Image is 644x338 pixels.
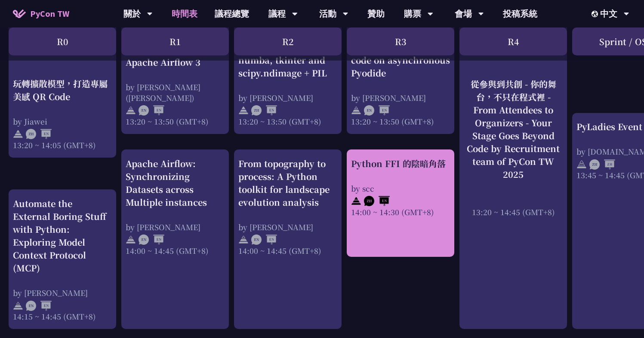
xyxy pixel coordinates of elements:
[121,27,229,55] div: R1
[238,157,337,209] div: From topography to process: A Python toolkit for landscape evolution analysis
[238,245,337,256] div: 14:00 ~ 14:45 (GMT+8)
[13,311,112,322] div: 14:15 ~ 14:45 (GMT+8)
[26,301,52,311] img: ENEN.5a408d1.svg
[351,116,450,127] div: 13:20 ~ 13:50 (GMT+8)
[126,157,225,209] div: Apache Airflow: Synchronizing Datasets across Multiple instances
[238,157,337,256] a: From topography to process: A Python toolkit for landscape evolution analysis by [PERSON_NAME] 14...
[13,197,112,274] div: Automate the External Boring Stuff with Python: Exploring Model Context Protocol (MCP)
[351,105,361,116] img: svg+xml;base64,PHN2ZyB4bWxucz0iaHR0cDovL3d3dy53My5vcmcvMjAwMC9zdmciIHdpZHRoPSIyNCIgaGVpZ2h0PSIyNC...
[238,116,337,127] div: 13:20 ~ 13:50 (GMT+8)
[126,245,225,256] div: 14:00 ~ 14:45 (GMT+8)
[13,301,23,311] img: svg+xml;base64,PHN2ZyB4bWxucz0iaHR0cDovL3d3dy53My5vcmcvMjAwMC9zdmciIHdpZHRoPSIyNCIgaGVpZ2h0PSIyNC...
[13,197,112,322] a: Automate the External Boring Stuff with Python: Exploring Model Context Protocol (MCP) by [PERSON...
[251,234,277,245] img: ENEN.5a408d1.svg
[576,159,587,170] img: svg+xml;base64,PHN2ZyB4bWxucz0iaHR0cDovL3d3dy53My5vcmcvMjAwMC9zdmciIHdpZHRoPSIyNCIgaGVpZ2h0PSIyNC...
[251,105,277,116] img: ZHEN.371966e.svg
[464,77,563,180] div: 從參與到共創 - 你的舞台，不只在程式裡 - From Attendees to Organizers - Your Stage Goes Beyond Code by Recruitment ...
[126,105,136,116] img: svg+xml;base64,PHN2ZyB4bWxucz0iaHR0cDovL3d3dy53My5vcmcvMjAwMC9zdmciIHdpZHRoPSIyNCIgaGVpZ2h0PSIyNC...
[459,27,567,55] div: R4
[351,92,450,103] div: by [PERSON_NAME]
[13,287,112,298] div: by [PERSON_NAME]
[364,196,390,206] img: ZHEN.371966e.svg
[139,234,164,245] img: ENEN.5a408d1.svg
[347,27,454,55] div: R3
[238,105,249,116] img: svg+xml;base64,PHN2ZyB4bWxucz0iaHR0cDovL3d3dy53My5vcmcvMjAwMC9zdmciIHdpZHRoPSIyNCIgaGVpZ2h0PSIyNC...
[238,222,337,232] div: by [PERSON_NAME]
[126,234,136,245] img: svg+xml;base64,PHN2ZyB4bWxucz0iaHR0cDovL3d3dy53My5vcmcvMjAwMC9zdmciIHdpZHRoPSIyNCIgaGVpZ2h0PSIyNC...
[351,157,450,217] a: Python FFI 的陰暗角落 by scc 14:00 ~ 14:30 (GMT+8)
[351,207,450,217] div: 14:00 ~ 14:30 (GMT+8)
[4,3,78,24] a: PyCon TW
[238,234,249,245] img: svg+xml;base64,PHN2ZyB4bWxucz0iaHR0cDovL3d3dy53My5vcmcvMjAwMC9zdmciIHdpZHRoPSIyNCIgaGVpZ2h0PSIyNC...
[364,105,390,116] img: ENEN.5a408d1.svg
[9,27,116,55] div: R0
[30,7,69,20] span: PyCon TW
[13,129,23,140] img: svg+xml;base64,PHN2ZyB4bWxucz0iaHR0cDovL3d3dy53My5vcmcvMjAwMC9zdmciIHdpZHRoPSIyNCIgaGVpZ2h0PSIyNC...
[126,157,225,256] a: Apache Airflow: Synchronizing Datasets across Multiple instances by [PERSON_NAME] 14:00 ~ 14:45 (...
[126,82,225,103] div: by [PERSON_NAME] ([PERSON_NAME])
[234,27,342,55] div: R2
[13,77,112,103] div: 玩轉擴散模型，打造專屬美感 QR Code
[126,222,225,232] div: by [PERSON_NAME]
[589,159,615,170] img: ZHZH.38617ef.svg
[351,157,450,170] div: Python FFI 的陰暗角落
[351,183,450,194] div: by scc
[13,9,26,18] img: Home icon of PyCon TW 2025
[592,11,600,17] img: Locale Icon
[13,140,112,150] div: 13:20 ~ 14:05 (GMT+8)
[464,206,563,217] div: 13:20 ~ 14:45 (GMT+8)
[13,116,112,127] div: by Jiawei
[351,196,361,206] img: svg+xml;base64,PHN2ZyB4bWxucz0iaHR0cDovL3d3dy53My5vcmcvMjAwMC9zdmciIHdpZHRoPSIyNCIgaGVpZ2h0PSIyNC...
[139,105,164,116] img: ENEN.5a408d1.svg
[126,116,225,127] div: 13:20 ~ 13:50 (GMT+8)
[238,92,337,103] div: by [PERSON_NAME]
[26,129,52,140] img: ZHEN.371966e.svg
